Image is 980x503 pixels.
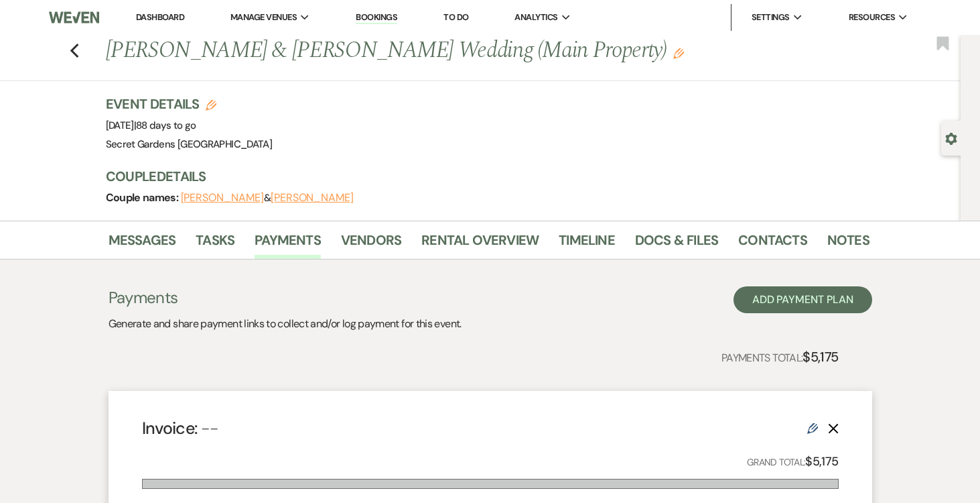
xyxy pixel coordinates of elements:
[421,229,539,259] a: Rental Overview
[271,192,354,203] button: [PERSON_NAME]
[559,229,615,259] a: Timeline
[106,95,273,113] h3: Event Details
[136,119,196,132] span: 88 days to go
[230,11,297,24] span: Manage Venues
[802,348,838,366] strong: $5,175
[106,190,181,205] span: Couple names:
[134,119,196,132] span: |
[747,452,839,471] p: Grand Total:
[356,11,397,24] a: Bookings
[106,167,856,186] h3: Couple Details
[255,229,321,259] a: Payments
[109,286,462,309] h3: Payments
[805,453,838,469] strong: $5,175
[673,47,684,59] button: Edit
[136,11,184,23] a: Dashboard
[945,131,957,144] button: Open lead details
[443,11,468,23] a: To Do
[635,229,718,259] a: Docs & Files
[106,137,273,151] span: Secret Gardens [GEOGRAPHIC_DATA]
[201,417,219,439] span: --
[109,315,462,333] p: Generate and share payment links to collect and/or log payment for this event.
[341,229,401,259] a: Vendors
[49,3,99,32] img: Weven Logo
[142,416,219,440] h4: Invoice:
[733,286,872,313] button: Add Payment Plan
[752,11,790,24] span: Settings
[181,192,264,203] button: [PERSON_NAME]
[827,229,869,259] a: Notes
[106,35,706,67] h1: [PERSON_NAME] & [PERSON_NAME] Wedding (Main Property)
[109,229,176,259] a: Messages
[181,191,354,205] span: &
[721,346,839,368] p: Payments Total:
[738,229,807,259] a: Contacts
[849,11,895,24] span: Resources
[106,119,196,132] span: [DATE]
[514,11,557,24] span: Analytics
[196,229,234,259] a: Tasks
